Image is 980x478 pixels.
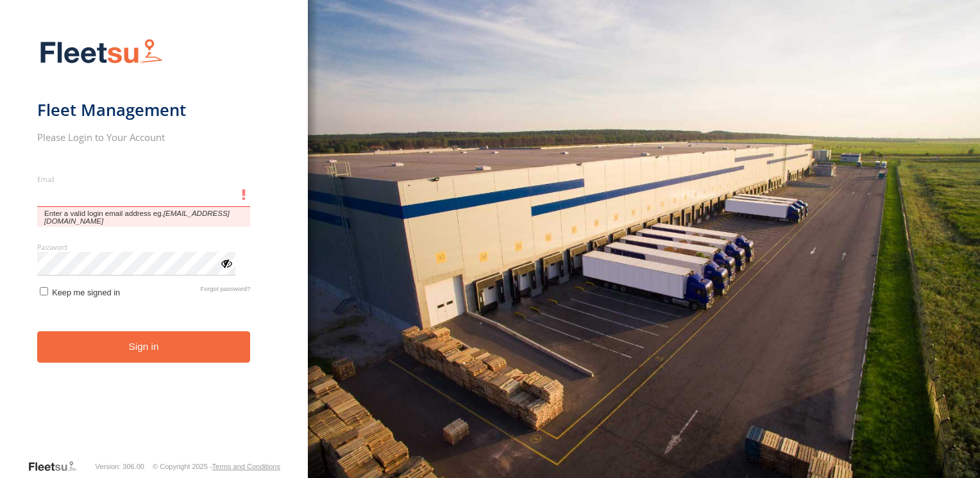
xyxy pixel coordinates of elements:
[201,285,251,297] a: Forgot password?
[96,463,144,470] div: Version: 306.00
[52,288,120,297] span: Keep me signed in
[37,207,251,227] span: Enter a valid login email address eg.
[37,36,165,69] img: Fleetsu
[44,210,230,225] em: [EMAIL_ADDRESS][DOMAIN_NAME]
[37,331,251,363] button: Sign in
[37,174,251,184] label: Email
[219,256,232,269] div: ViewPassword
[37,31,271,459] form: main
[37,242,251,252] label: Password
[212,463,280,470] a: Terms and Conditions
[37,99,251,120] h1: Fleet Management
[40,287,48,295] input: Keep me signed in
[28,460,87,473] a: Visit our Website
[153,463,280,470] div: © Copyright 2025 -
[37,131,251,144] h2: Please Login to Your Account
